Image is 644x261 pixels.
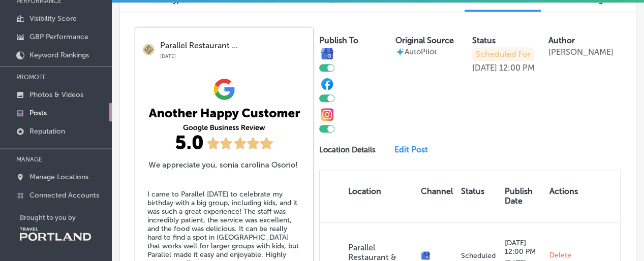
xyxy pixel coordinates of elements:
[20,214,112,221] p: Brought to you by
[29,14,77,23] p: Visibility Score
[545,170,582,222] th: Actions
[394,145,434,154] a: Edit Post
[135,72,313,174] img: 642a41eb-7a7e-4dde-8ed8-eb323787283d.png
[29,173,88,181] p: Manage Locations
[29,90,83,99] p: Photos & Videos
[20,227,91,241] img: Travel Portland
[461,251,497,260] p: Scheduled
[405,47,437,56] p: AutoPilot
[472,63,497,73] p: [DATE]
[320,170,417,222] th: Location
[548,36,575,45] label: Author
[499,63,535,73] p: 12:00 PM
[472,36,496,45] label: Status
[417,170,457,222] th: Channel
[548,47,614,57] p: [PERSON_NAME]
[29,51,89,59] p: Keyword Rankings
[29,191,99,200] p: Connected Accounts
[29,127,65,136] p: Reputation
[29,109,47,117] p: Posts
[395,47,405,56] img: autopilot-icon
[505,239,541,256] p: [DATE] 12:00 PM
[29,32,88,41] p: GBP Performance
[395,36,454,45] label: Original Source
[319,145,376,154] p: Location Details
[160,41,306,50] p: Parallel Restaurant ...
[319,36,358,45] label: Publish To
[549,251,571,260] span: Delete
[472,47,534,61] p: Scheduled For
[501,170,545,222] th: Publish Date
[142,43,155,56] img: logo
[160,50,306,59] p: [DATE]
[457,170,501,222] th: Status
